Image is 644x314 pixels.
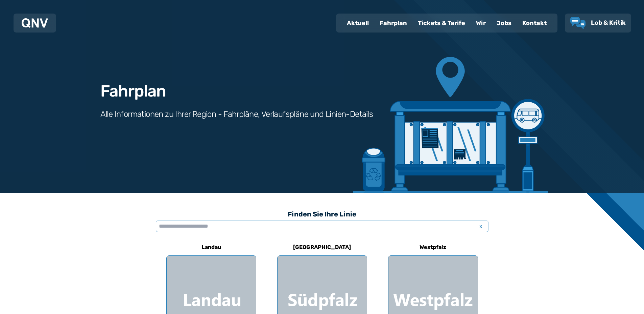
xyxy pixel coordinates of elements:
a: Wir [471,14,491,32]
h3: Finden Sie Ihre Linie [156,207,488,222]
a: Kontakt [517,14,552,32]
img: QNV Logo [22,18,48,28]
h1: Fahrplan [100,83,166,99]
span: Lob & Kritik [591,19,626,26]
h6: [GEOGRAPHIC_DATA] [290,242,354,253]
a: Aktuell [341,14,374,32]
a: Tickets & Tarife [412,14,471,32]
h6: Westpfalz [417,242,449,253]
a: Jobs [491,14,517,32]
h6: Landau [199,242,224,253]
a: Lob & Kritik [570,17,626,29]
h3: Alle Informationen zu Ihrer Region - Fahrpläne, Verlaufspläne und Linien-Details [100,109,373,120]
a: QNV Logo [22,16,48,30]
a: Fahrplan [374,14,412,32]
span: x [476,222,486,230]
